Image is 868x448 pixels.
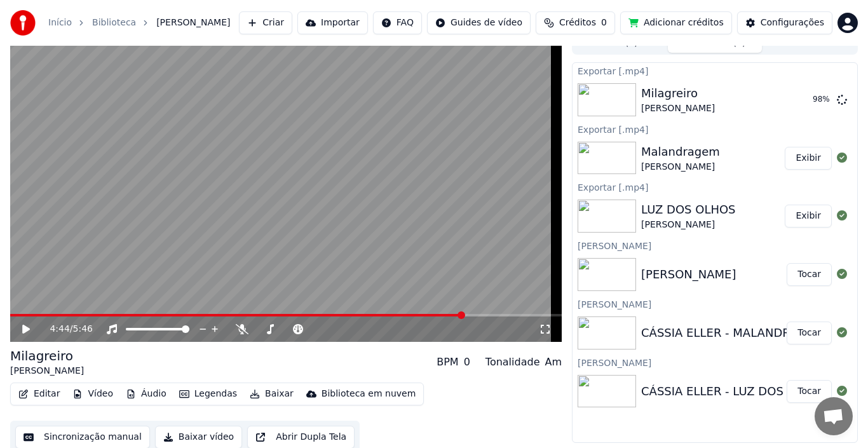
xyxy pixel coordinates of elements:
[73,323,93,336] span: 5:46
[761,17,824,29] div: Configurações
[373,11,422,34] button: FAQ
[50,323,69,336] span: 4:44
[815,397,853,435] div: Bate-papo aberto
[573,355,857,370] div: [PERSON_NAME]
[641,266,736,283] div: [PERSON_NAME]
[641,324,824,342] div: CÁSSIA ELLER - MALANDRAGEM
[641,85,715,102] div: Milagreiro
[641,161,720,173] div: [PERSON_NAME]
[245,385,299,403] button: Baixar
[573,63,857,78] div: Exportar [.mp4]
[545,355,562,370] div: Am
[737,11,832,34] button: Configurações
[641,201,736,219] div: LUZ DOS OLHOS
[559,17,596,29] span: Créditos
[437,355,458,370] div: BPM
[536,11,615,34] button: Créditos0
[785,147,832,170] button: Exibir
[787,380,832,403] button: Tocar
[48,17,230,29] nav: breadcrumb
[239,11,292,34] button: Criar
[813,95,832,105] div: 98 %
[641,143,720,161] div: Malandragem
[620,11,732,34] button: Adicionar créditos
[48,17,72,29] a: Início
[50,323,80,336] div: /
[464,355,470,370] div: 0
[121,385,172,403] button: Áudio
[92,17,136,29] a: Biblioteca
[787,263,832,286] button: Tocar
[427,11,531,34] button: Guides de vídeo
[573,121,857,137] div: Exportar [.mp4]
[641,102,715,115] div: [PERSON_NAME]
[10,365,84,377] div: [PERSON_NAME]
[641,383,827,400] div: CÁSSIA ELLER - LUZ DOS OLHOS
[573,179,857,194] div: Exportar [.mp4]
[174,385,242,403] button: Legendas
[322,388,416,400] div: Biblioteca em nuvem
[785,205,832,227] button: Exibir
[573,238,857,253] div: [PERSON_NAME]
[10,10,36,36] img: youka
[156,17,230,29] span: [PERSON_NAME]
[787,322,832,344] button: Tocar
[641,219,736,231] div: [PERSON_NAME]
[485,355,540,370] div: Tonalidade
[297,11,368,34] button: Importar
[601,17,607,29] span: 0
[13,385,65,403] button: Editar
[573,296,857,311] div: [PERSON_NAME]
[67,385,118,403] button: Vídeo
[10,347,84,365] div: Milagreiro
